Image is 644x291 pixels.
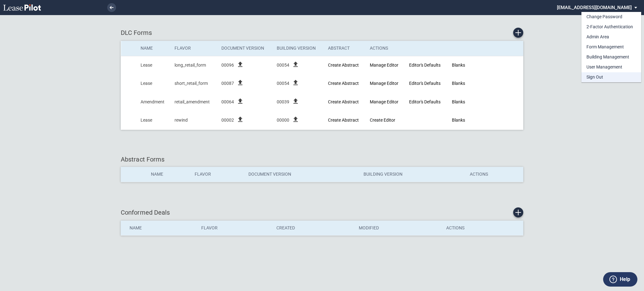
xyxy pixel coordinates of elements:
div: Building Management [586,54,629,60]
div: User Management [586,64,622,70]
div: Admin Area [586,34,609,40]
div: 2-Factor Authentication [586,24,633,30]
div: Sign Out [586,74,603,80]
div: Form Management [586,44,624,50]
button: Help [603,272,637,287]
div: Change Password [586,14,622,20]
label: Help [620,275,630,283]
